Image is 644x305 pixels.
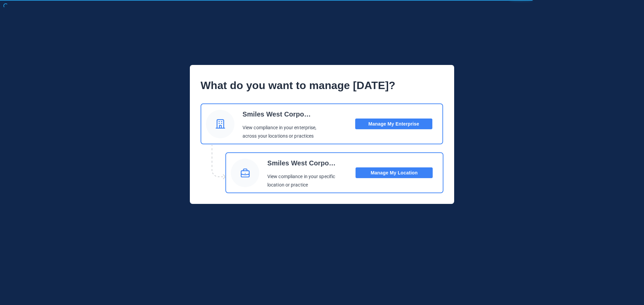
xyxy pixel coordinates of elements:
button: Manage My Location [356,167,433,178]
p: across your locations or practices [243,132,317,141]
p: Smiles West Corporate [267,156,336,170]
button: Manage My Enterprise [355,119,432,129]
p: What do you want to manage [DATE]? [201,76,443,95]
p: location or practice [267,181,336,189]
p: View compliance in your specific [267,172,336,181]
p: Smiles West Corporate [243,107,311,121]
p: View compliance in your enterprise, [243,124,317,132]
